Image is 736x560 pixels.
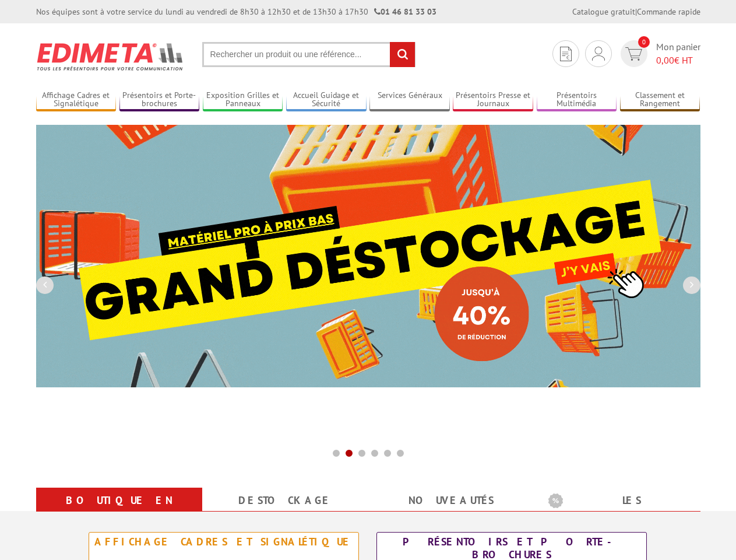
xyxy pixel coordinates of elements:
[656,54,674,66] span: 0,00
[560,47,572,61] img: devis rapide
[637,6,700,17] a: Commande rapide
[638,36,650,48] span: 0
[537,90,617,110] a: Présentoirs Multimédia
[374,6,436,17] strong: 01 46 81 33 03
[216,490,354,511] a: Destockage
[119,90,200,110] a: Présentoirs et Porte-brochures
[656,54,700,67] span: € HT
[382,490,520,511] a: nouveautés
[203,90,283,110] a: Exposition Grilles et Panneaux
[36,6,436,17] div: Nos équipes sont à votre service du lundi au vendredi de 8h30 à 12h30 et de 13h30 à 17h30
[202,42,415,67] input: Rechercher un produit ou une référence...
[548,490,686,532] a: Les promotions
[36,35,185,78] img: Présentoir, panneau, stand - Edimeta - PLV, affichage, mobilier bureau, entreprise
[390,42,415,67] input: rechercher
[656,40,700,67] span: Mon panier
[50,490,188,532] a: Boutique en ligne
[592,47,605,61] img: devis rapide
[286,90,367,110] a: Accueil Guidage et Sécurité
[36,90,117,110] a: Affichage Cadres et Signalétique
[572,6,700,17] div: |
[548,490,694,513] b: Les promotions
[620,90,700,110] a: Classement et Rangement
[625,47,642,61] img: devis rapide
[369,90,450,110] a: Services Généraux
[453,90,533,110] a: Présentoirs Presse et Journaux
[618,40,700,67] a: devis rapide 0 Mon panier 0,00€ HT
[92,535,355,548] div: Affichage Cadres et Signalétique
[572,6,635,17] a: Catalogue gratuit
